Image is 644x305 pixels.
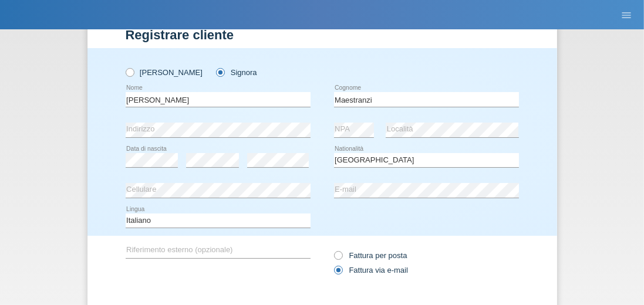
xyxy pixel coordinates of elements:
[126,68,203,77] label: [PERSON_NAME]
[621,9,632,21] i: menu
[615,11,638,18] a: menu
[334,266,342,280] input: Fattura via e-mail
[216,68,224,76] input: Signora
[334,251,407,260] label: Fattura per posta
[334,266,408,274] label: Fattura via e-mail
[126,28,519,42] h1: Registrare cliente
[216,68,257,77] label: Signora
[334,251,342,266] input: Fattura per posta
[126,68,133,76] input: [PERSON_NAME]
